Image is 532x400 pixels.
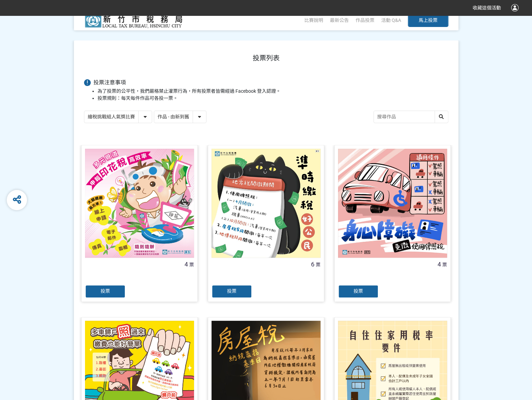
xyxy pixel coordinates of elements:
[442,262,447,267] span: 票
[84,12,185,29] img: 好竹意租稅圖卡創作比賽
[334,145,451,302] a: 4票投票
[304,18,323,23] a: 比賽說明
[374,111,448,123] input: 搜尋作品
[356,18,374,23] span: 作品投票
[97,88,448,95] li: 為了投票的公平性，我們嚴格禁止灌票行為，所有投票者皆需經過 Facebook 登入認證。
[438,261,441,268] span: 4
[354,288,363,294] span: 投票
[189,262,194,267] span: 票
[84,54,448,62] h1: 投票列表
[408,13,448,27] button: 馬上投票
[101,288,110,294] span: 投票
[419,18,438,23] span: 馬上投票
[93,79,126,86] span: 投票注意事項
[185,261,188,268] span: 4
[316,262,320,267] span: 票
[330,18,349,23] a: 最新公告
[227,288,236,294] span: 投票
[97,95,448,102] li: 投票規則：每天每件作品可各投一票。
[81,145,198,302] a: 4票投票
[208,145,324,302] a: 6票投票
[381,18,401,23] a: 活動 Q&A
[311,261,314,268] span: 6
[473,5,501,10] span: 收藏這個活動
